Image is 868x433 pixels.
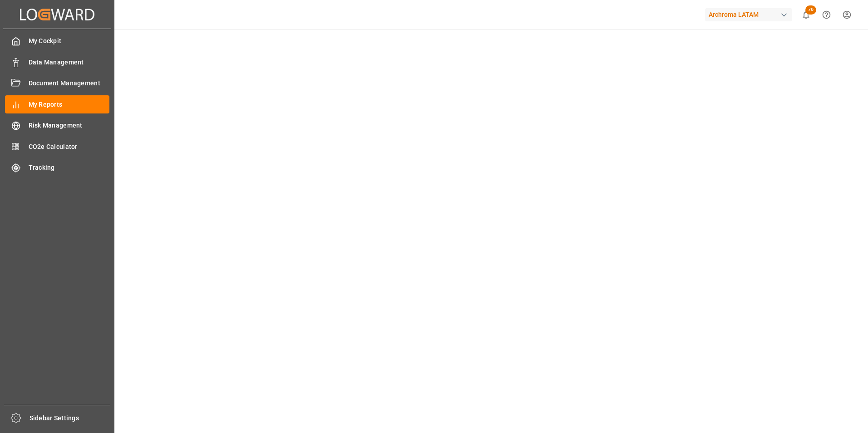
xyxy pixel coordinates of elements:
[29,163,110,172] span: Tracking
[5,53,109,71] a: Data Management
[29,142,110,152] span: CO2e Calculator
[30,413,111,423] span: Sidebar Settings
[705,6,796,23] button: Archroma LATAM
[5,117,109,134] a: Risk Management
[29,79,110,88] span: Document Management
[805,5,816,15] span: 76
[796,5,816,25] button: show 76 new notifications
[5,159,109,177] a: Tracking
[816,5,837,25] button: Help Center
[29,121,110,130] span: Risk Management
[5,74,109,92] a: Document Management
[705,8,792,21] div: Archroma LATAM
[29,36,110,46] span: My Cockpit
[29,58,110,67] span: Data Management
[29,100,110,109] span: My Reports
[5,95,109,113] a: My Reports
[5,32,109,50] a: My Cockpit
[5,138,109,155] a: CO2e Calculator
